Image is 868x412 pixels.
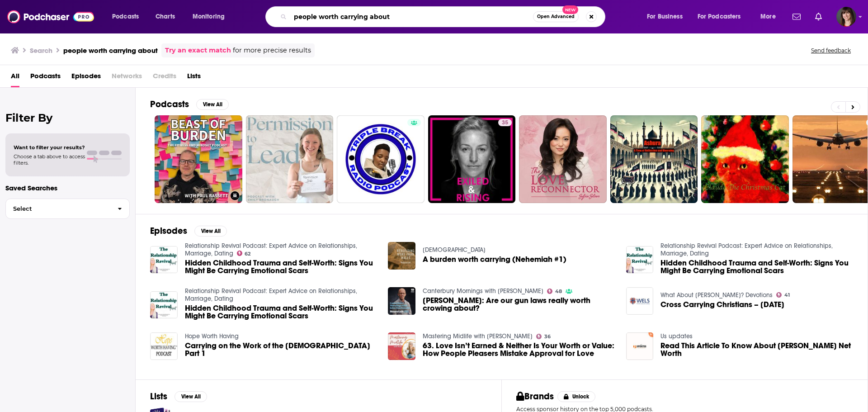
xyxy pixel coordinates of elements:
[5,199,130,219] button: Select
[290,9,533,24] input: Search podcasts, credits, & more...
[185,304,377,320] a: Hidden Childhood Trauma and Self-Worth: Signs You Might Be Carrying Emotional Scars
[14,153,85,166] span: Choose a tab above to access filters.
[185,342,377,357] a: Carrying on the Work of the Gospel Part 1
[112,10,139,23] span: Podcasts
[423,297,615,312] span: [PERSON_NAME]: Are our gun laws really worth crowing about?
[196,99,229,110] button: View All
[150,225,187,237] h2: Episodes
[150,391,167,402] h2: Lists
[388,242,415,270] img: A burden worth carrying (Nehemiah #1)
[423,246,486,254] a: Horley Baptist Church
[185,242,357,257] a: Relationship Revival Podcast: Expert Advice on Relationships, Marriage, Dating
[544,335,551,339] span: 36
[187,69,201,87] a: Lists
[808,47,854,54] button: Send feedback
[186,9,236,24] button: open menu
[5,111,130,124] h2: Filter By
[754,9,787,24] button: open menu
[388,287,415,315] img: John MacDonald: Are our gun laws really worth crowing about?
[7,8,94,25] img: Podchaser - Follow, Share and Rate Podcasts
[185,342,377,357] span: Carrying on the Work of the [DEMOGRAPHIC_DATA] Part 1
[150,99,189,110] h2: Podcasts
[245,252,250,256] span: 62
[185,259,377,275] a: Hidden Childhood Trauma and Self-Worth: Signs You Might Be Carrying Emotional Scars
[423,332,533,340] a: Mastering Midlife with Heidi
[112,69,142,87] span: Networks
[692,9,754,24] button: open menu
[660,301,784,308] a: Cross Carrying Christians – July 19, 2019
[274,6,614,27] div: Search podcasts, credits, & more...
[185,287,357,303] a: Relationship Revival Podcast: Expert Advice on Relationships, Marriage, Dating
[423,256,566,263] a: A burden worth carrying (Nehemiah #1)
[153,69,176,87] span: Credits
[423,342,615,357] span: 63. Love Isn’t Earned & Neither Is Your Worth or Value: How People Pleasers Mistake Approval for ...
[836,7,856,27] button: Show profile menu
[6,206,110,212] span: Select
[536,334,551,339] a: 36
[836,7,856,27] img: User Profile
[423,287,543,295] a: Canterbury Mornings with John MacDonald
[626,246,654,274] img: Hidden Childhood Trauma and Self-Worth: Signs You Might Be Carrying Emotional Scars
[502,118,508,128] span: 35
[150,99,229,110] a: PodcastsView All
[660,301,784,308] span: Cross Carrying Christians – [DATE]
[660,342,853,357] span: Read This Article To Know About [PERSON_NAME] Net Worth
[5,184,130,192] p: Saved Searches
[150,246,178,274] img: Hidden Childhood Trauma and Self-Worth: Signs You Might Be Carrying Emotional Scars
[760,10,776,23] span: More
[836,7,856,27] span: Logged in as AKChaney
[175,391,207,402] button: View All
[660,342,853,357] a: Read This Article To Know About Mike Lindell Net Worth
[626,332,654,360] img: Read This Article To Know About Mike Lindell Net Worth
[547,289,562,294] a: 48
[11,69,19,87] a: All
[784,293,790,297] span: 41
[106,9,151,24] button: open menu
[660,242,833,257] a: Relationship Revival Podcast: Expert Advice on Relationships, Marriage, Dating
[516,391,554,402] h2: Brands
[237,251,251,256] a: 62
[626,287,654,315] img: Cross Carrying Christians – July 19, 2019
[428,115,516,203] a: 35
[537,14,575,19] span: Open Advanced
[63,46,158,55] h3: people worth carrying about
[698,10,741,23] span: For Podcasters
[71,69,101,87] span: Episodes
[647,10,683,23] span: For Business
[165,45,231,56] a: Try an exact match
[660,291,773,299] a: What About Jesus? Devotions
[185,332,239,340] a: Hope Worth Having
[660,259,853,275] a: Hidden Childhood Trauma and Self-Worth: Signs You Might Be Carrying Emotional Scars
[150,332,178,360] img: Carrying on the Work of the Gospel Part 1
[388,332,415,360] img: 63. Love Isn’t Earned & Neither Is Your Worth or Value: How People Pleasers Mistake Approval for ...
[789,9,804,24] a: Show notifications dropdown
[194,226,227,237] button: View All
[562,5,579,14] span: New
[30,69,61,87] a: Podcasts
[233,45,311,56] span: for more precise results
[555,289,562,294] span: 48
[660,332,693,340] a: Us updates
[533,11,579,22] button: Open AdvancedNew
[641,9,694,24] button: open menu
[150,391,207,402] a: ListsView All
[150,291,178,319] img: Hidden Childhood Trauma and Self-Worth: Signs You Might Be Carrying Emotional Scars
[498,119,512,126] a: 35
[423,297,615,312] a: John MacDonald: Are our gun laws really worth crowing about?
[14,144,85,151] span: Want to filter your results?
[30,46,52,55] h3: Search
